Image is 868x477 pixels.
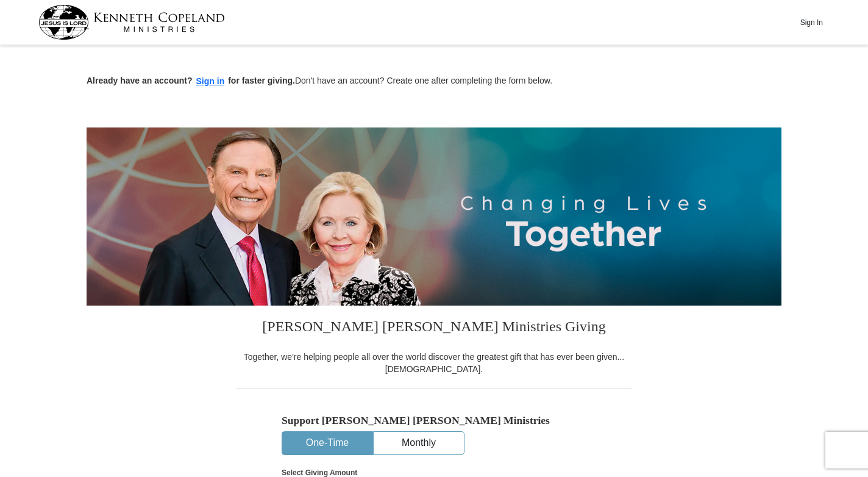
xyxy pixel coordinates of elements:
[374,432,464,454] button: Monthly
[193,74,229,88] button: Sign in
[87,74,781,88] p: Don't have an account? Create one after completing the form below.
[236,351,632,375] div: Together, we're helping people all over the world discover the greatest gift that has ever been g...
[282,432,372,454] button: One-Time
[87,76,295,85] strong: Already have an account? for faster giving.
[38,5,225,40] img: kcm-header-logo.svg
[282,468,357,477] strong: Select Giving Amount
[282,414,586,427] h5: Support [PERSON_NAME] [PERSON_NAME] Ministries
[793,13,830,32] button: Sign In
[236,306,632,351] h3: [PERSON_NAME] [PERSON_NAME] Ministries Giving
